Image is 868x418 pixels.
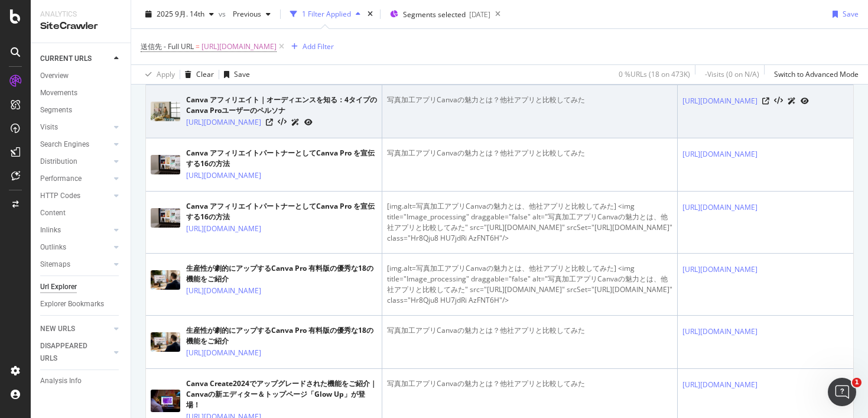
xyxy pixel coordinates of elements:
div: Canva Create2024でアップグレードされた機能をご紹介｜Canvaの新エディター＆トップページ「Glow Up」が登場！ [186,378,377,410]
a: Analysis Info [40,375,122,387]
span: 1 [852,378,862,387]
img: main image [151,155,180,174]
a: DISAPPEARED URLS [40,340,110,365]
div: Save [843,9,859,19]
a: [URL][DOMAIN_NAME] [682,264,758,276]
div: SiteCrawler [40,20,121,33]
a: Url Explorer [40,281,122,293]
div: 生産性が劇的にアップするCanva Pro 有料版の優秀な18の機能をご紹介 [186,325,377,346]
div: 写真加工アプリCanvaの魅力とは？他社アプリと比較してみた [387,95,672,105]
a: [URL][DOMAIN_NAME] [682,202,758,213]
div: 1 Filter Applied [302,9,351,19]
a: [URL][DOMAIN_NAME] [682,379,758,391]
div: Overview [40,70,69,82]
a: URL Inspection [801,95,809,107]
a: Outlinks [40,241,110,254]
div: Url Explorer [40,281,77,293]
div: 写真加工アプリCanvaの魅力とは？他社アプリと比較してみた [387,325,672,336]
a: [URL][DOMAIN_NAME] [186,223,261,235]
div: Search Engines [40,138,89,151]
div: times [365,8,375,20]
button: Clear [180,65,214,84]
button: Switch to Advanced Mode [769,65,859,84]
a: [URL][DOMAIN_NAME] [186,347,261,359]
a: HTTP Codes [40,190,110,202]
a: Search Engines [40,138,110,151]
div: 生産性が劇的にアップするCanva Pro 有料版の優秀な18の機能をご紹介 [186,263,377,284]
div: CURRENT URLS [40,53,92,65]
a: [URL][DOMAIN_NAME] [682,326,758,338]
a: Segments [40,104,122,116]
button: Add Filter [287,40,334,54]
a: [URL][DOMAIN_NAME] [186,285,261,297]
a: CURRENT URLS [40,53,110,65]
img: main image [151,332,180,352]
div: Save [234,69,250,79]
img: main image [151,390,180,412]
img: main image [151,102,180,121]
div: Apply [157,69,175,79]
div: Movements [40,87,77,99]
span: Segments selected [403,9,466,20]
img: main image [151,208,180,228]
div: Explorer Bookmarks [40,298,104,310]
a: Visit Online Page [762,98,769,105]
button: Segments selected[DATE] [385,5,490,24]
button: Apply [141,65,175,84]
button: View HTML Source [774,97,783,105]
span: 2025 9月. 14th [157,9,204,19]
a: Inlinks [40,224,110,236]
span: [URL][DOMAIN_NAME] [201,38,277,55]
div: Switch to Advanced Mode [774,69,859,79]
div: Canva アフィリエイトパートナーとしてCanva Pro を宣伝する16の方法 [186,148,377,169]
button: Previous [228,5,275,24]
span: = [196,41,200,51]
button: Save [828,5,859,24]
span: 送信先 - Full URL [141,41,194,51]
a: Overview [40,70,122,82]
div: Analytics [40,9,121,20]
a: [URL][DOMAIN_NAME] [682,95,758,107]
a: Sitemaps [40,258,110,271]
div: [DATE] [469,9,490,20]
button: 1 Filter Applied [285,5,365,24]
a: URL Inspection [304,116,313,128]
div: Canva アフィリエイト｜オーディエンスを知る：4タイプのCanva Proユーザーのペルソナ [186,95,377,116]
span: Previous [228,9,261,19]
button: View HTML Source [278,118,287,127]
a: Visit Online Page [266,119,273,126]
div: 写真加工アプリCanvaの魅力とは？他社アプリと比較してみた [387,378,672,389]
a: Distribution [40,155,110,168]
iframe: Intercom live chat [828,378,856,406]
div: Clear [196,69,214,79]
a: Visits [40,121,110,134]
div: Canva アフィリエイトパートナーとしてCanva Pro を宣伝する16の方法 [186,201,377,222]
div: Content [40,207,66,219]
a: Movements [40,87,122,99]
a: Performance [40,173,110,185]
div: Performance [40,173,82,185]
div: 0 % URLs ( 18 on 473K ) [619,69,690,79]
div: DISAPPEARED URLS [40,340,100,365]
a: Content [40,207,122,219]
div: - Visits ( 0 on N/A ) [705,69,759,79]
a: Explorer Bookmarks [40,298,122,310]
div: Visits [40,121,58,134]
div: NEW URLS [40,323,75,335]
div: 写真加工アプリCanvaの魅力とは？他社アプリと比較してみた [387,148,672,158]
a: [URL][DOMAIN_NAME] [186,170,261,182]
button: 2025 9月. 14th [141,5,219,24]
img: main image [151,270,180,290]
div: Add Filter [303,41,334,51]
a: AI Url Details [291,116,300,128]
button: Save [219,65,250,84]
a: [URL][DOMAIN_NAME] [682,148,758,160]
div: Distribution [40,155,77,168]
a: AI Url Details [788,95,796,107]
div: Segments [40,104,72,116]
div: [img.alt=写真加工アプリCanvaの魅力とは、他社アプリと比較してみた] <img title="Image_processing" draggable="false" alt="写真加... [387,263,672,306]
a: [URL][DOMAIN_NAME] [186,116,261,128]
div: Sitemaps [40,258,70,271]
div: Analysis Info [40,375,82,387]
div: HTTP Codes [40,190,80,202]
